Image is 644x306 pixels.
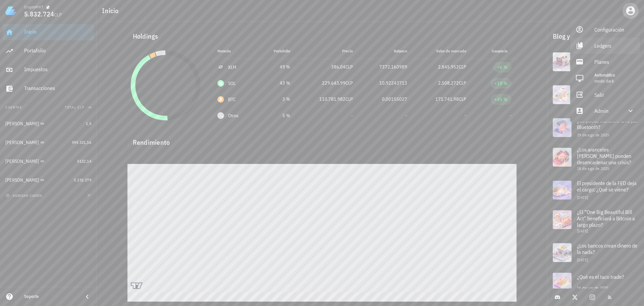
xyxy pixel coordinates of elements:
[24,29,91,35] div: Inicio
[5,140,39,145] div: [PERSON_NAME]
[364,63,408,71] div: 7372,160989
[547,238,644,267] a: ¿Los bancos crean dinero de la nada? [DATE]
[594,104,619,118] div: Admin
[577,242,637,255] span: ¿Los bancos crean dinero de la nada?
[86,121,91,126] span: 1,5
[24,4,44,10] div: CryptoMKT
[319,96,345,102] span: 110.781.982
[262,80,290,87] div: 43 %
[345,80,353,86] span: CLP
[577,180,637,193] span: El presidente de la FED deja el cargo: ¿Qué se viene?
[547,175,644,205] a: El presidente de la FED deja el cargo: ¿Qué se viene? [DATE]
[331,64,345,70] span: 386,04
[577,146,631,166] span: ¿Los aranceles [PERSON_NAME] pueden desencadenar una crisis?
[4,192,45,199] button: agregar cuenta
[577,273,624,280] span: ¿Qué es el taco trade?
[262,96,290,103] div: 3 %
[322,80,345,86] span: 229.643,99
[577,132,609,137] span: 29 de ago de 2025
[351,113,353,119] span: -
[3,24,94,40] a: Inicio
[24,66,91,73] div: Impuestos
[3,99,94,116] button: CuentasTotal CLP
[127,26,517,47] div: Holdings
[547,142,644,175] a: ¿Los aranceles [PERSON_NAME] pueden desencadenar una crisis? 18 de ago de 2025
[131,282,143,289] a: Charting by TradingView
[127,132,517,148] div: Rendimiento
[24,85,91,91] div: Transacciones
[3,62,94,78] a: Impuestos
[3,134,94,150] a: [PERSON_NAME] 595.321,16
[5,159,39,164] div: [PERSON_NAME]
[24,294,78,299] div: Soporte
[217,96,224,103] div: BTC-icon
[497,64,507,71] div: +6 %
[594,88,635,101] div: Salir
[5,121,39,127] div: [PERSON_NAME]
[510,113,512,119] span: -
[406,113,407,119] span: -
[3,153,94,169] a: [PERSON_NAME] 5122,14
[364,96,408,103] div: 0,00155027
[228,112,238,119] span: Otros
[212,43,257,59] th: Moneda
[24,47,91,54] div: Portafolio
[459,64,466,70] span: CLP
[577,228,588,233] span: [DATE]
[3,172,94,188] a: [PERSON_NAME] 5.232.279
[459,80,466,86] span: CLP
[577,209,635,228] span: ¿El “One Big Beautiful Bill Act” beneficiará a Bitcoin a largo plazo?
[228,96,236,103] div: BTC
[345,96,353,102] span: CLP
[547,267,644,297] a: ¿Qué es el taco trade? 16 de jun de 2025
[54,12,62,18] span: CLP
[413,43,472,59] th: Valor de mercado
[438,64,459,70] span: 2.845.952
[594,73,635,78] div: Automático
[262,112,290,119] div: 5 %
[3,116,94,132] a: [PERSON_NAME] 1,5
[435,96,459,102] span: 171.741,98
[102,5,121,16] h1: Inicio
[5,5,16,16] img: LedgiFi
[262,63,290,71] div: 49 %
[77,159,91,164] span: 5122,14
[594,23,635,36] div: Configuración
[364,80,408,87] div: 10,92243713
[494,96,507,103] div: +45 %
[74,177,91,182] span: 5.232.279
[570,103,640,119] div: Admin
[494,80,507,87] div: +18 %
[594,78,614,84] span: modo Dark
[547,205,644,238] a: ¿El “One Big Beautiful Bill Act” beneficiará a Bitcoin a largo plazo? [DATE]
[465,113,466,119] span: -
[577,195,588,200] span: [DATE]
[547,113,644,142] a: ¿Se puede transferir BTC por Bluetooth? 29 de ago de 2025
[577,257,588,262] span: [DATE]
[228,64,236,71] div: XLM
[3,43,94,59] a: Portafolio
[594,39,635,52] div: Ledgers
[594,55,635,69] div: Planes
[3,81,94,97] a: Transacciones
[7,193,42,198] span: agregar cuenta
[492,48,512,53] span: Ganancia
[257,43,296,59] th: Portafolio
[577,285,608,290] span: 16 de jun de 2025
[358,43,413,59] th: Balance
[217,80,224,87] div: SOL-icon
[438,80,459,86] span: 2.508.272
[5,177,39,183] div: [PERSON_NAME]
[217,64,224,71] div: XLM-icon
[24,9,54,18] span: 5.832.724
[72,140,91,145] span: 595.321,16
[577,166,609,171] span: 18 de ago de 2025
[577,117,638,130] span: ¿Se puede transferir BTC por Bluetooth?
[459,96,466,102] span: CLP
[65,105,85,110] span: Total CLP
[345,64,353,70] span: CLP
[228,80,236,87] div: SOL
[296,43,358,59] th: Precio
